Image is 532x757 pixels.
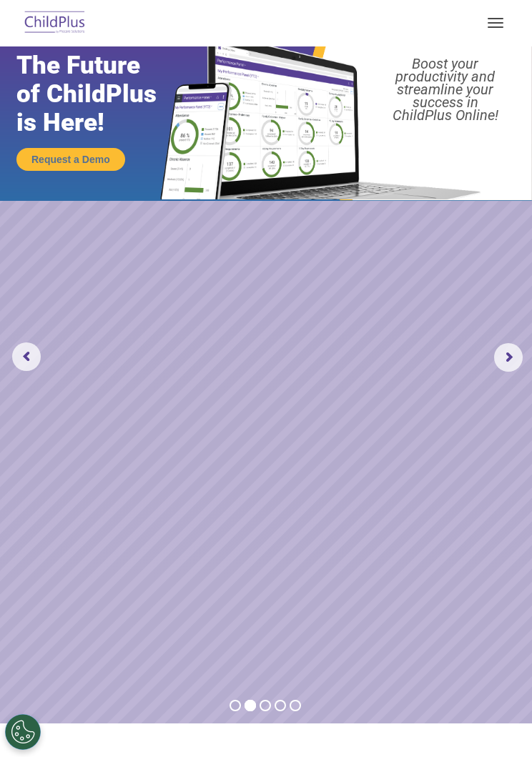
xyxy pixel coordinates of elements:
[5,714,41,750] button: Cookies Settings
[367,57,524,122] rs-layer: Boost your productivity and streamline your success in ChildPlus Online!
[229,142,290,152] span: Phone number
[229,83,272,94] span: Last name
[16,148,125,171] a: Request a Demo
[16,51,186,137] rs-layer: The Future of ChildPlus is Here!
[21,6,89,40] img: ChildPlus by Procare Solutions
